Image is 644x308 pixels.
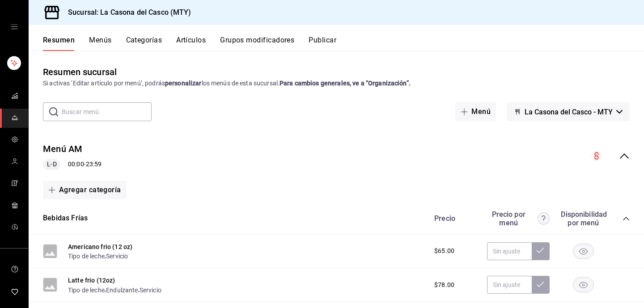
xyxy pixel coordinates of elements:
button: Grupos modificadores [220,36,294,51]
div: , [68,251,132,261]
h3: Sucursal: La Casona del Casco (MTY) [61,7,191,18]
div: collapse-menu-row [29,135,644,177]
button: Servicio [106,252,128,261]
input: Sin ajuste [487,276,532,294]
button: open drawer [11,23,18,30]
span: L-D [43,160,60,169]
div: Resumen sucursal [43,65,117,79]
div: , , [68,285,161,294]
span: $65.00 [434,246,454,256]
button: collapse-category-row [623,215,630,222]
strong: personalizar [165,80,202,87]
button: Americano frio (12 oz) [68,242,132,251]
button: Bebidas Frías [43,213,88,224]
button: La Casona del Casco - MTY [507,102,630,121]
button: Resumen [43,36,75,51]
button: Menús [89,36,111,51]
button: Endulzante [106,286,138,295]
button: Categorías [126,36,162,51]
button: Menú [455,102,496,121]
div: Si activas ‘Editar artículo por menú’, podrás los menús de esta sucursal. [43,79,630,88]
button: Agregar categoría [43,181,127,199]
span: $78.00 [434,280,454,290]
div: Precio por menú [487,210,550,227]
button: Latte frio (12oz) [68,276,115,285]
div: Precio [425,214,483,223]
div: navigation tabs [43,36,644,51]
button: Artículos [176,36,206,51]
strong: Para cambios generales, ve a “Organización”. [280,80,411,87]
button: Tipo de leche [68,286,105,295]
div: 00:00 - 23:59 [43,159,102,170]
input: Buscar menú [62,103,152,121]
span: La Casona del Casco - MTY [525,108,613,116]
button: Menú AM [43,143,83,156]
button: Servicio [140,286,161,295]
div: Disponibilidad por menú [561,210,606,227]
input: Sin ajuste [487,242,532,260]
button: Publicar [309,36,336,51]
button: Tipo de leche [68,252,105,261]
